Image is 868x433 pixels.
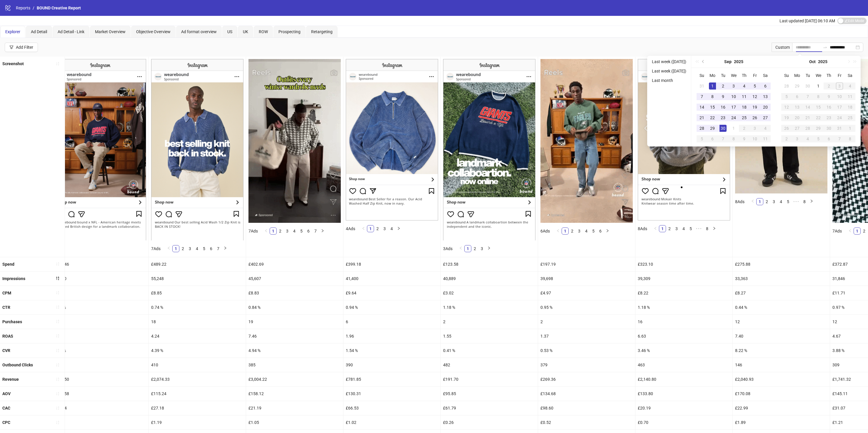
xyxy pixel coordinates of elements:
span: left [654,227,657,230]
li: 5 [590,228,597,235]
img: Screenshot 120232384468670173 [540,59,633,223]
span: swap-right [823,45,827,50]
td: 2025-08-31 [697,81,707,91]
li: 2 [569,228,576,235]
td: 2025-09-13 [760,91,771,102]
li: 3 [381,225,388,232]
div: Custom [772,43,792,52]
td: 2025-10-02 [824,81,834,91]
a: 2 [666,225,673,232]
img: Screenshot 120232383329460173 [54,59,146,240]
div: 21 [698,114,705,121]
li: 4 [193,245,201,252]
a: 3 [576,228,582,234]
li: 1 [854,228,861,235]
td: 2025-09-11 [739,91,750,102]
th: Th [739,70,750,81]
td: 2025-10-13 [792,102,802,112]
th: Sa [845,70,855,81]
li: 2 [374,225,381,232]
div: 24 [836,114,843,121]
li: 2 [179,245,186,252]
a: 3 [771,198,777,205]
td: 2025-10-12 [781,102,792,112]
th: Fr [834,70,845,81]
td: 2025-09-30 [718,123,728,134]
div: 15 [815,104,822,111]
div: 17 [836,104,843,111]
img: Screenshot 120230572636700173 [346,59,438,220]
span: right [397,227,400,230]
span: US [227,29,232,34]
span: UK [243,29,248,34]
td: 2025-09-21 [697,112,707,123]
td: 2025-10-25 [845,112,855,123]
td: 2025-10-24 [834,112,845,123]
a: 6 [597,228,604,234]
div: 28 [783,82,790,90]
td: 2025-09-04 [739,81,750,91]
div: 2 [825,82,832,90]
li: Next Page [395,225,402,232]
a: 6 [208,245,214,252]
a: 6 [305,228,312,234]
a: 3 [673,225,680,232]
td: 2025-09-22 [707,112,718,123]
a: 1 [367,225,374,232]
span: Ad Detail - Link [58,29,84,34]
button: right [485,245,493,252]
td: 2025-09-26 [750,112,760,123]
span: Prospecting [278,29,301,34]
a: 7 [312,228,319,234]
th: Tu [802,70,813,81]
td: 2025-10-23 [824,112,834,123]
div: 31 [698,82,705,90]
td: 2025-10-26 [781,123,792,134]
button: Choose a year [734,56,743,68]
button: Choose a month [809,56,816,68]
div: 7 [804,93,811,100]
div: 14 [698,104,705,111]
button: Previous month (PageUp) [700,56,707,68]
a: 1 [757,198,763,205]
div: 16 [825,104,832,111]
td: 2025-09-08 [707,91,718,102]
span: sort-ascending [56,392,60,396]
li: Next Page [485,245,493,252]
a: 2 [861,228,867,234]
li: 2 [666,225,673,232]
span: right [321,229,324,232]
div: 10 [836,93,843,100]
span: sort-ascending [56,319,60,324]
td: 2025-10-03 [750,123,760,134]
div: 2 [720,82,727,90]
div: 4 [741,82,748,90]
a: 3 [479,245,485,252]
a: 3 [284,228,291,234]
span: sort-ascending [56,363,60,367]
div: 11 [741,93,748,100]
td: 2025-10-27 [792,123,802,134]
span: sort-ascending [56,406,60,410]
td: 2025-10-01 [813,81,824,91]
button: right [222,245,229,252]
div: 12 [751,93,758,100]
td: 2025-09-28 [697,123,707,134]
a: 5 [298,228,305,234]
div: 22 [815,114,822,121]
td: 2025-10-02 [739,123,750,134]
div: 13 [794,104,801,111]
div: 6 [794,93,801,100]
div: 17 [730,104,737,111]
div: 8 [815,93,822,100]
th: We [728,70,739,81]
li: 8 [704,225,711,232]
div: 19 [783,114,790,121]
th: Sa [760,70,771,81]
img: Screenshot 120232383423160173 [443,59,535,240]
div: 15 [709,104,716,111]
li: 6 [305,228,312,235]
li: 1 [756,198,763,205]
span: sort-ascending [56,62,60,66]
div: 5 [751,82,758,90]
